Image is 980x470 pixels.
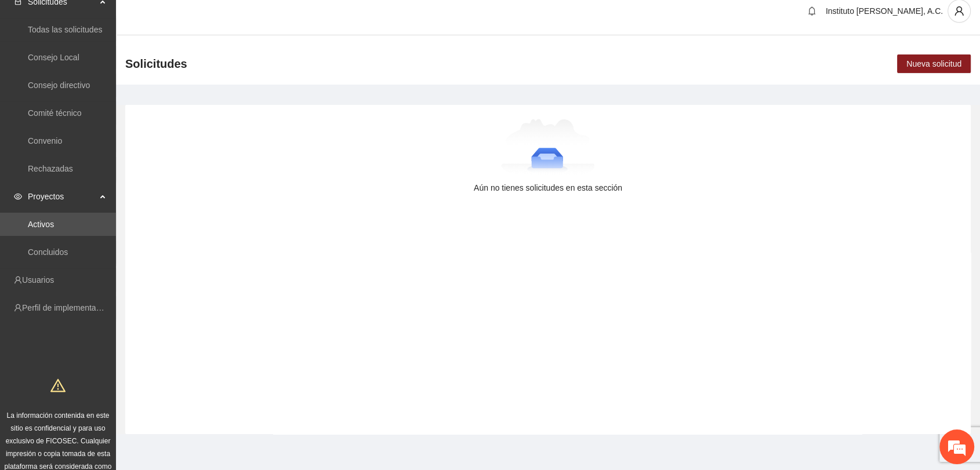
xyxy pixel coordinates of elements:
span: warning [50,378,66,393]
span: bell [803,6,821,16]
a: Consejo Local [28,53,79,62]
a: Comité técnico [28,108,82,118]
span: user [948,6,970,16]
span: eye [14,192,22,201]
a: Usuarios [22,275,54,285]
div: Minimizar ventana de chat en vivo [190,6,218,34]
button: Nueva solicitud [897,54,971,73]
span: Proyectos [28,185,96,208]
a: Convenio [28,136,62,145]
a: Activos [28,220,54,229]
textarea: Escriba su mensaje y pulse “Intro” [6,316,221,357]
a: Perfil de implementadora [22,303,112,312]
a: Consejo directivo [28,81,90,90]
a: Concluidos [28,247,68,257]
button: bell [803,2,821,20]
img: Aún no tienes solicitudes en esta sección [501,119,596,177]
div: Aún no tienes solicitudes en esta sección [144,181,952,194]
span: Nueva solicitud [906,57,961,70]
span: Instituto [PERSON_NAME], A.C. [826,6,943,16]
span: Solicitudes [125,54,187,73]
span: Estamos en línea. [67,155,160,272]
div: Chatee con nosotros ahora [60,59,195,74]
a: Rechazadas [28,164,73,173]
a: Todas las solicitudes [28,25,102,34]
